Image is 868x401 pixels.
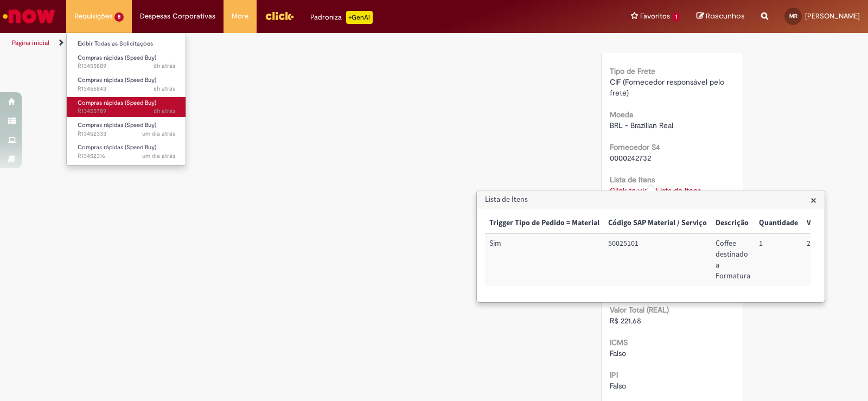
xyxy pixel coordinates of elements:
[610,348,626,358] span: Falso
[706,11,745,21] span: Rascunhos
[154,85,175,93] time: 28/08/2025 08:46:24
[66,33,186,166] ul: Requisições
[67,38,186,50] a: Exibir Todas as Solicitações
[485,233,604,286] td: Trigger Tipo de Pedido = Material: Sim
[1,5,57,27] img: ServiceNow
[672,12,680,22] span: 1
[78,152,175,161] span: R13452316
[610,370,618,380] b: IPI
[610,153,651,163] span: 0000242732
[78,62,175,71] span: R13455889
[67,97,186,117] a: Aberto R13455789 : Compras rápidas (Speed Buy)
[142,152,175,160] time: 27/08/2025 12:59:59
[12,39,49,47] a: Página inicial
[610,338,628,347] b: ICMS
[154,85,175,93] span: 6h atrás
[154,62,175,70] span: 6h atrás
[232,11,248,22] span: More
[78,85,175,93] span: R13455843
[755,213,802,233] th: Quantidade
[477,191,824,208] h3: Lista de Itens
[476,190,825,303] div: Lista de Itens
[114,12,124,22] span: 5
[610,142,660,152] b: Fornecedor S4
[640,11,670,22] span: Favoritos
[78,99,156,107] span: Compras rápidas (Speed Buy)
[265,8,294,24] img: click_logo_yellow_360x200.png
[67,52,186,72] a: Aberto R13455889 : Compras rápidas (Speed Buy)
[610,381,626,391] span: Falso
[74,11,112,22] span: Requisições
[789,12,797,20] span: MR
[802,213,858,233] th: Valor Unitário
[810,194,816,206] button: Close
[610,186,701,195] a: Click to view Lista de Itens
[610,66,655,76] b: Tipo de Frete
[802,233,858,286] td: Valor Unitário: 221,68
[78,54,156,62] span: Compras rápidas (Speed Buy)
[604,233,711,286] td: Código SAP Material / Serviço: 50025101
[610,44,637,54] span: Material
[142,130,175,138] time: 27/08/2025 13:04:21
[78,143,156,151] span: Compras rápidas (Speed Buy)
[140,11,215,22] span: Despesas Corporativas
[8,33,571,53] ul: Trilhas de página
[810,193,816,207] span: ×
[154,62,175,70] time: 28/08/2025 08:52:26
[711,233,755,286] td: Descrição: Coffee destinado a Formatura
[78,76,156,84] span: Compras rápidas (Speed Buy)
[610,77,726,98] span: CIF (Fornecedor responsável pelo frete)
[610,316,641,326] span: R$ 221,68
[697,11,745,22] a: Rascunhos
[485,213,604,233] th: Trigger Tipo de Pedido = Material
[610,110,633,119] b: Moeda
[711,213,755,233] th: Descrição
[154,107,175,115] span: 6h atrás
[805,11,860,21] span: [PERSON_NAME]
[78,121,156,129] span: Compras rápidas (Speed Buy)
[610,120,673,130] span: BRL - Brazilian Real
[78,130,175,138] span: R13452333
[346,11,373,24] p: +GenAi
[755,233,802,286] td: Quantidade: 1
[610,175,655,184] b: Lista de Itens
[610,305,669,315] b: Valor Total (REAL)
[154,107,175,115] time: 28/08/2025 08:38:13
[67,119,186,139] a: Aberto R13452333 : Compras rápidas (Speed Buy)
[78,107,175,116] span: R13455789
[604,213,711,233] th: Código SAP Material / Serviço
[142,130,175,138] span: um dia atrás
[67,142,186,162] a: Aberto R13452316 : Compras rápidas (Speed Buy)
[142,152,175,160] span: um dia atrás
[310,11,373,24] div: Padroniza
[67,74,186,94] a: Aberto R13455843 : Compras rápidas (Speed Buy)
